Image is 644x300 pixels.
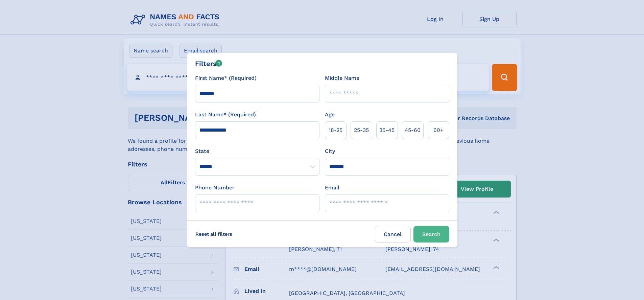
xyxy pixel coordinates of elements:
div: Filters [195,59,222,69]
span: 25‑35 [354,126,369,134]
label: Email [325,184,339,192]
label: First Name* (Required) [195,74,257,82]
label: State [195,147,319,155]
label: Phone Number [195,184,235,192]
label: Middle Name [325,74,359,82]
label: Last Name* (Required) [195,111,256,119]
span: 60+ [433,126,444,134]
span: 18‑25 [329,126,342,134]
label: City [325,147,335,155]
button: Search [413,226,449,243]
label: Cancel [375,226,411,243]
span: 45‑60 [405,126,421,134]
label: Age [325,111,335,119]
span: 35‑45 [379,126,395,134]
label: Reset all filters [191,226,237,242]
